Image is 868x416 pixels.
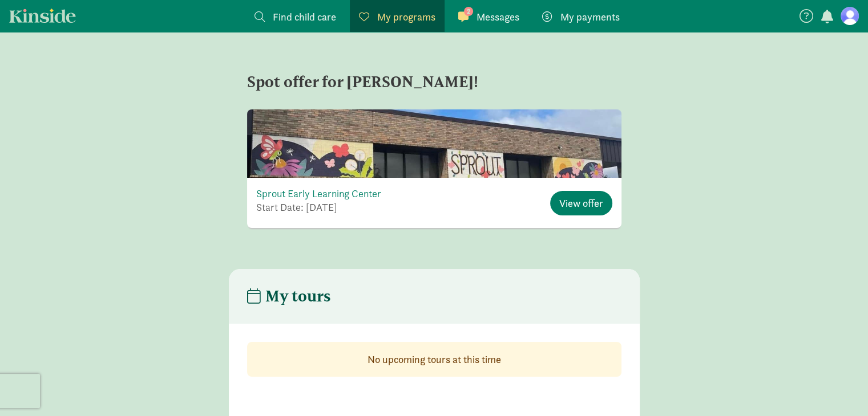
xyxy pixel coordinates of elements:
a: Kinside [9,9,76,23]
span: Find child care [273,9,336,25]
h4: My tours [247,287,331,305]
span: My programs [377,9,435,25]
h4: Spot offer for [PERSON_NAME]! [247,73,478,91]
button: View offer [550,191,612,215]
span: Messages [477,9,519,25]
a: View offer [550,197,612,210]
span: View offer [559,195,603,211]
a: Sprout Early Learning Center [256,187,381,200]
span: My payments [560,9,620,25]
strong: No upcoming tours at this time [368,353,501,366]
img: mzcyzg2rutzfsruhoitf.jpg [247,91,621,195]
span: 2 [464,7,473,16]
p: Start Date: [DATE] [256,201,381,214]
